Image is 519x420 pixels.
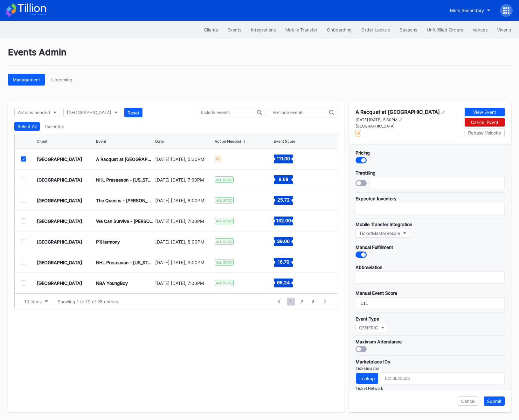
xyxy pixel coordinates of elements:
[468,130,501,135] div: Rebase Velocity
[356,150,505,155] div: Pricing
[427,27,463,32] div: Unfulfilled Orders
[37,280,82,286] div: [GEOGRAPHIC_DATA]
[63,108,121,117] button: [GEOGRAPHIC_DATA]
[356,196,505,201] div: Expected Inventory
[215,259,234,265] div: ALL GOOD
[14,108,60,117] button: Actions needed
[199,24,223,36] button: Clients
[124,108,142,117] button: Reset
[461,398,475,404] div: Cancel
[96,156,154,162] div: A Racquet at [GEOGRAPHIC_DATA]
[155,280,213,286] div: [DATE] [DATE], 7:00PM
[8,74,45,86] button: Management
[356,124,445,128] div: [GEOGRAPHIC_DATA]
[155,260,213,265] div: [DATE] [DATE], 3:00PM
[473,27,488,32] div: Venues
[322,24,356,36] button: Onboarding
[356,316,505,321] div: Event Type
[46,74,77,86] button: Upcoming
[14,122,40,131] button: Select All
[155,198,213,203] div: [DATE] [DATE], 8:00PM
[96,239,120,244] div: P1Harmony
[215,176,234,183] div: ALL GOOD
[356,290,505,296] div: Manual Event Score
[356,222,505,227] div: Mobile Transfer Integration
[215,238,234,245] div: ALL GOOD
[356,323,388,332] button: GENERIC
[37,218,82,224] div: [GEOGRAPHIC_DATA]
[400,27,417,32] div: Seasons
[356,386,505,391] div: Ticket Network
[24,299,42,304] div: 10 items
[17,124,37,129] div: Select All
[356,244,505,250] div: Manual Fulfillment
[287,298,295,306] span: 1
[246,24,280,36] button: Integrations
[473,109,496,115] div: View Event
[492,24,516,36] a: Vivenu
[327,27,352,32] div: Onboarding
[422,24,468,36] button: Unfulfilled Orders
[37,139,47,144] div: Client
[356,373,378,384] button: Lookup
[251,27,276,32] div: Integrations
[487,398,502,404] div: Submit
[37,198,82,203] div: [GEOGRAPHIC_DATA]
[96,260,154,265] div: NHL Preseason - [US_STATE] Capitals at [US_STATE] Devils (Split Squad)
[155,177,213,182] div: [DATE] [DATE], 7:00PM
[155,218,213,224] div: [DATE] [DATE], 7:00PM
[277,197,289,203] text: 25.72
[359,325,378,330] div: GENERIC
[223,24,246,36] a: Events
[361,27,390,32] div: Order Lookup
[359,231,400,236] div: TicketMasterResale
[273,110,329,115] input: Exclude events
[356,170,505,176] div: Throttling
[45,124,65,129] div: 1 selected
[21,297,51,306] button: 10 items
[96,280,128,286] div: NBA YoungBoy
[356,339,505,344] div: Maximum Attendance
[395,24,422,36] button: Seasons
[380,372,505,384] input: Ex: 3620523
[204,27,218,32] div: Clients
[450,8,484,13] div: Mets Secondary
[155,139,164,144] div: Date
[471,120,498,125] div: Cancel Event
[201,110,257,115] input: Include events
[359,376,375,381] div: Lookup
[356,24,395,36] button: Order Lookup
[274,139,295,144] div: Event Score
[285,27,317,32] div: Mobile Transfer
[227,27,241,32] div: Events
[309,298,318,306] span: 3
[8,47,511,66] div: Events Admin
[278,176,288,182] text: 8.68
[155,156,213,162] div: [DATE] [DATE], 5:30PM
[277,156,290,161] text: 111.00
[277,238,290,244] text: 39.06
[128,110,139,115] div: Reset
[277,259,289,265] text: 16.70
[356,130,361,136] div: ID
[37,239,82,244] div: [GEOGRAPHIC_DATA]
[356,359,505,364] div: Marketplace IDs
[468,24,492,36] button: Venues
[37,260,82,265] div: [GEOGRAPHIC_DATA]
[215,197,234,203] div: ALL GOOD
[356,117,398,122] div: [DATE] [DATE], 5:30PM
[13,77,40,82] div: Management
[276,218,291,223] text: 132.00
[37,156,82,162] div: [GEOGRAPHIC_DATA]
[96,198,154,203] div: The Queens - [PERSON_NAME], [PERSON_NAME], [PERSON_NAME], and [PERSON_NAME]
[356,229,410,238] button: TicketMasterResale
[96,218,154,224] div: We Can Survive - [PERSON_NAME], [PERSON_NAME], [PERSON_NAME], Goo Goo Dolls
[96,177,154,182] div: NHL Preseason - [US_STATE] Islanders at [US_STATE] Devils
[298,298,306,306] span: 2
